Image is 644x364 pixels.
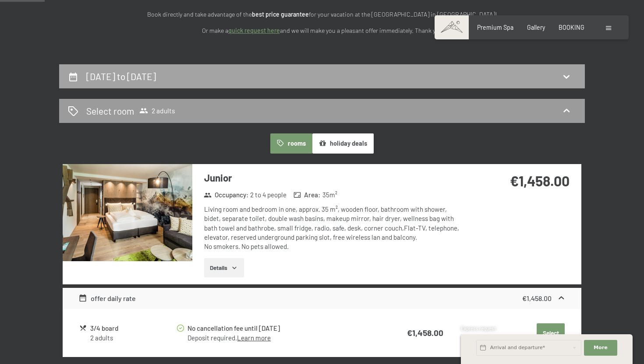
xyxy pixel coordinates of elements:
[63,164,192,261] img: mss_renderimg.php
[252,10,309,18] strong: best price guarantee
[270,133,312,154] button: rooms
[559,24,584,31] a: BOOKING
[129,10,515,20] p: Book directly and take advantage of the for your vacation at the [GEOGRAPHIC_DATA] in [GEOGRAPHIC...
[90,323,176,333] div: 3/4 board
[461,325,496,331] span: Express request
[250,190,287,199] span: 2 to 4 people
[139,106,175,115] span: 2 adults
[510,172,570,189] strong: €1,458.00
[584,340,617,356] button: More
[407,328,443,338] strong: €1,458.00
[228,27,280,34] a: quick request here
[86,105,134,117] h2: Select room
[63,288,581,309] div: offer daily rate€1,458.00
[78,293,136,304] div: offer daily rate
[86,71,156,82] h2: [DATE] to [DATE]
[522,294,552,302] strong: €1,458.00
[294,190,321,199] strong: Area :
[204,171,465,185] h3: Junior
[204,258,244,277] button: Details
[204,205,465,251] div: Living room and bedroom in one, approx. 35 m², wooden floor, bathroom with shower, bidet, separat...
[477,24,513,31] a: Premium Spa
[237,334,271,342] a: Learn more
[188,333,370,343] div: Deposit required.
[90,333,176,343] div: 2 adults
[594,344,608,351] span: More
[322,190,337,199] span: 35 m²
[527,24,545,31] a: Gallery
[204,190,248,199] strong: Occupancy :
[312,133,374,154] button: holiday deals
[537,323,565,343] button: Select
[129,26,515,36] p: Or make a and we will make you a pleasant offer immediately. Thank you
[188,323,370,333] div: No cancellation fee until [DATE]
